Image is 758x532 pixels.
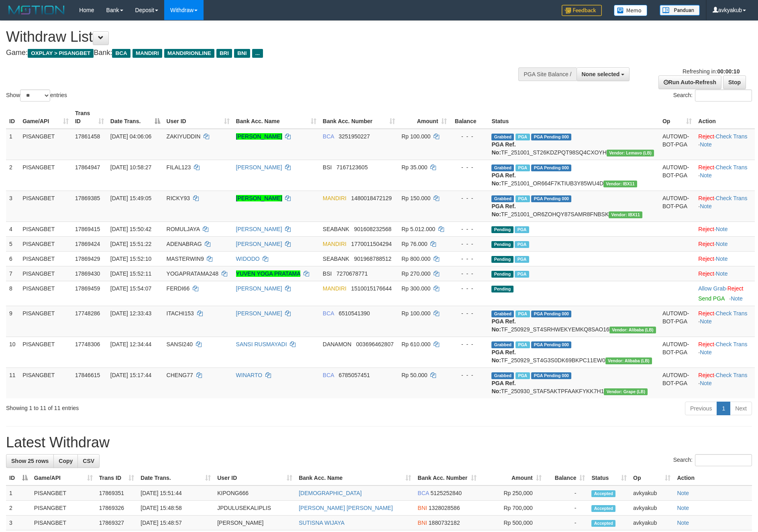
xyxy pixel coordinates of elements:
[488,191,659,221] td: TF_251001_OR6ZOHQY87SAMR8FNBSK
[518,67,576,81] div: PGA Site Balance /
[110,226,151,232] span: [DATE] 15:50:42
[354,226,391,232] span: Copy 901608232568 to clipboard
[450,106,488,129] th: Balance
[588,471,630,485] th: Status: activate to sort column ascending
[480,485,545,501] td: Rp 250,000
[323,195,346,201] span: MANDIRI
[630,485,674,501] td: avkyakub
[214,485,295,501] td: KIPONG666
[401,195,430,201] span: Rp 150.000
[110,164,151,171] span: [DATE] 10:58:27
[6,49,497,57] h4: Game: Bank:
[75,372,100,378] span: 17846615
[336,270,368,277] span: Copy 7270678771 to clipboard
[488,160,659,191] td: TF_251001_OR664F7KTIUB3Y85WU4D
[491,349,516,363] b: PGA Ref. No:
[110,310,151,317] span: [DATE] 12:33:43
[236,164,282,171] a: [PERSON_NAME]
[6,281,19,306] td: 8
[516,195,530,202] span: Marked by avkyakub
[323,310,334,317] span: BCA
[167,310,194,317] span: ITACHI153
[112,49,130,58] span: BCA
[96,471,138,485] th: Trans ID: activate to sort column ascending
[516,134,530,140] span: Marked by avkwilly
[299,505,393,511] a: [PERSON_NAME] [PERSON_NAME]
[339,310,370,317] span: Copy 6510541390 to clipboard
[414,471,479,485] th: Bank Acc. Number: activate to sort column ascending
[453,132,485,140] div: - - -
[110,256,151,262] span: [DATE] 15:52:10
[401,285,430,292] span: Rp 300.000
[236,133,282,140] a: [PERSON_NAME]
[418,505,427,511] span: BNI
[515,226,529,233] span: Marked by avkvina
[716,270,728,277] a: Note
[453,255,485,263] div: - - -
[401,270,430,277] span: Rp 270.000
[531,195,571,202] span: PGA Pending
[531,341,571,348] span: PGA Pending
[83,458,94,464] span: CSV
[695,251,755,266] td: ·
[6,236,19,251] td: 5
[607,150,654,156] span: Vendor URL: https://dashboard.q2checkout.com/secure
[323,256,349,262] span: SEABANK
[491,256,513,263] span: Pending
[295,471,414,485] th: Bank Acc. Name: activate to sort column ascending
[716,341,748,347] a: Check Trans
[677,520,689,526] a: Note
[31,471,96,485] th: Game/API: activate to sort column ascending
[695,236,755,251] td: ·
[531,164,571,171] span: PGA Pending
[110,270,151,277] span: [DATE] 15:52:11
[75,195,100,201] span: 17869385
[167,164,191,171] span: FILAL123
[299,520,344,526] a: SUTISNA WIJAYA
[137,485,214,501] td: [DATE] 15:51:44
[75,285,100,292] span: 17869459
[167,285,190,292] span: FERDI66
[351,241,392,247] span: Copy 1770011504294 to clipboard
[531,311,571,317] span: PGA Pending
[695,306,755,337] td: · ·
[717,68,740,75] strong: 00:00:10
[236,310,282,317] a: [PERSON_NAME]
[695,89,752,102] input: Search:
[453,163,485,171] div: - - -
[75,310,100,317] span: 17748286
[698,310,714,317] a: Reject
[698,285,727,292] span: ·
[698,270,714,277] a: Reject
[6,471,31,485] th: ID: activate to sort column descending
[6,160,19,191] td: 2
[167,241,202,247] span: ADENABRAG
[96,516,138,530] td: 17869327
[491,164,514,171] span: Grabbed
[351,195,392,201] span: Copy 1480018472129 to clipboard
[491,341,514,348] span: Grabbed
[716,310,748,317] a: Check Trans
[716,226,728,232] a: Note
[323,241,346,247] span: MANDIRI
[698,195,714,201] a: Reject
[6,435,752,451] h1: Latest Withdraw
[695,337,755,368] td: · ·
[167,341,193,347] span: SANSI240
[605,357,652,364] span: Vendor URL: https://dashboard.q2checkout.com/secure
[6,401,310,412] div: Showing 1 to 11 of 11 entries
[488,337,659,368] td: TF_250929_ST4G3S0DK69BKPC11EW0
[630,471,674,485] th: Op: activate to sort column ascending
[6,106,19,129] th: ID
[716,133,748,140] a: Check Trans
[6,29,497,45] h1: Withdraw List
[453,309,485,317] div: - - -
[695,281,755,306] td: ·
[545,501,589,516] td: -
[727,285,744,292] a: Reject
[96,485,138,501] td: 17869351
[6,266,19,281] td: 7
[236,241,282,247] a: [PERSON_NAME]
[110,285,151,292] span: [DATE] 15:54:07
[698,133,714,140] a: Reject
